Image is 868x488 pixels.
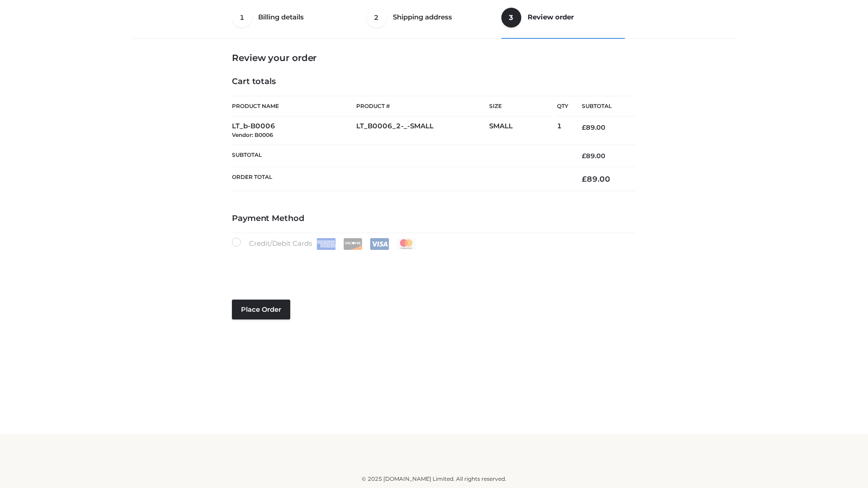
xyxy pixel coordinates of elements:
small: Vendor: B0006 [232,131,273,138]
th: Product Name [232,96,356,117]
h4: Cart totals [232,77,636,87]
span: £ [582,123,586,131]
td: LT_B0006_2-_-SMALL [356,117,489,145]
bdi: 89.00 [582,174,610,183]
th: Order Total [232,167,568,191]
th: Qty [557,96,568,117]
th: Size [489,96,552,117]
h4: Payment Method [232,214,636,224]
th: Product # [356,96,489,117]
h3: Review your order [232,52,636,63]
img: Mastercard [396,238,416,250]
img: Amex [316,238,336,250]
bdi: 89.00 [582,123,605,131]
bdi: 89.00 [582,152,605,160]
label: Credit/Debit Cards [232,238,417,250]
button: Place order [232,300,290,319]
span: £ [582,152,586,160]
td: 1 [557,117,568,145]
img: Discover [343,238,363,250]
img: Visa [370,238,389,250]
td: LT_b-B0006 [232,117,356,145]
td: SMALL [489,117,557,145]
iframe: Secure payment input frame [230,248,634,281]
div: © 2025 [DOMAIN_NAME] Limited. All rights reserved. [134,474,734,483]
span: £ [582,174,587,183]
th: Subtotal [568,96,636,117]
th: Subtotal [232,145,568,167]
